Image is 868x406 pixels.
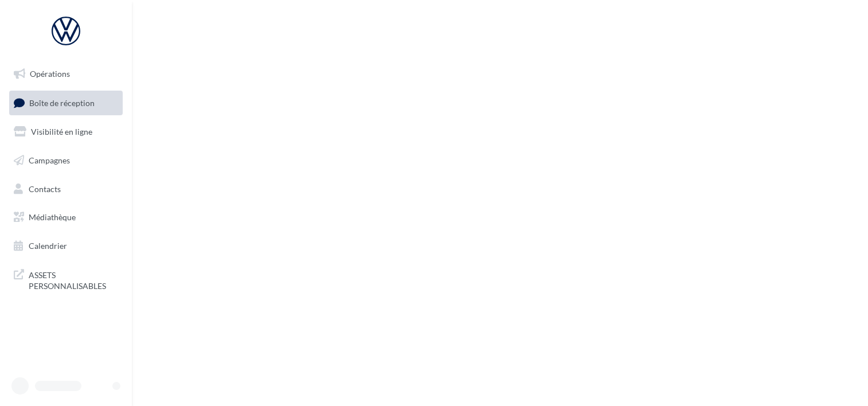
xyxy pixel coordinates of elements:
a: Visibilité en ligne [7,120,125,144]
a: Opérations [7,62,125,86]
a: ASSETS PERSONNALISABLES [7,263,125,296]
a: Calendrier [7,234,125,258]
a: Contacts [7,177,125,201]
span: Médiathèque [29,212,76,222]
span: Calendrier [29,241,67,251]
span: Opérations [30,69,70,79]
a: Boîte de réception [7,91,125,115]
a: Médiathèque [7,205,125,229]
span: Contacts [29,184,61,193]
a: Campagnes [7,149,125,173]
span: Visibilité en ligne [31,127,92,136]
span: ASSETS PERSONNALISABLES [29,267,118,292]
span: Boîte de réception [29,97,95,107]
span: Campagnes [29,155,70,165]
